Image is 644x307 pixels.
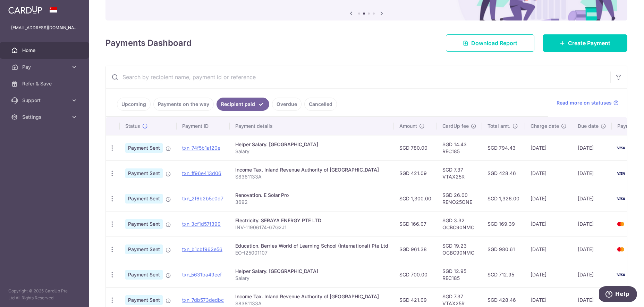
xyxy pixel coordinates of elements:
th: Payment ID [177,117,230,135]
p: S8381133A [235,173,388,180]
p: INV-11906174-G7G2J1 [235,224,388,231]
span: Payment Sent [125,295,163,305]
input: Search by recipient name, payment id or reference [106,66,610,88]
span: Support [22,97,68,104]
span: Total amt. [488,123,510,130]
td: SGD 961.38 [394,237,437,262]
a: Cancelled [304,98,337,111]
div: Income Tax. Inland Revenue Authority of [GEOGRAPHIC_DATA] [235,293,388,300]
span: Payment Sent [125,168,163,178]
span: Read more on statuses [557,99,612,106]
span: Payment Sent [125,219,163,229]
td: [DATE] [525,186,572,211]
p: 3692 [235,199,388,206]
a: txn_3cf1d57f399 [182,221,221,227]
p: [EMAIL_ADDRESS][DOMAIN_NAME] [11,24,78,31]
img: Bank Card [614,271,628,279]
td: [DATE] [572,135,612,160]
img: Bank Card [614,220,628,228]
p: EO-I25001107 [235,249,388,256]
iframe: Opens a widget where you can find more information [599,286,637,304]
div: Renovation. E Solar Pro [235,192,388,199]
span: Pay [22,64,68,70]
td: SGD 780.00 [394,135,437,160]
span: Payment Sent [125,194,163,204]
a: txn_2f6b2b5c0d7 [182,196,223,201]
img: Bank Card [614,245,628,254]
td: SGD 166.07 [394,211,437,237]
td: SGD 3.32 OCBC90NMC [437,211,482,237]
a: txn_7db573dedbc [182,297,224,303]
span: Payment Sent [125,270,163,280]
span: Payment Sent [125,244,163,254]
td: SGD 1,326.00 [482,186,525,211]
a: txn_ff96e413d06 [182,170,221,176]
div: Education. Berries World of Learning School (International) Pte Ltd [235,242,388,249]
p: S8381133A [235,300,388,307]
span: Status [125,123,140,130]
span: Amount [399,123,417,130]
td: SGD 19.23 OCBC90NMC [437,237,482,262]
th: Payment details [230,117,394,135]
td: [DATE] [525,135,572,160]
td: SGD 7.37 VTAX25R [437,160,482,186]
div: Income Tax. Inland Revenue Authority of [GEOGRAPHIC_DATA] [235,166,388,173]
a: Download Report [446,34,534,52]
td: SGD 980.61 [482,237,525,262]
a: Read more on statuses [557,99,619,106]
span: Refer & Save [22,80,68,87]
div: Helper Salary. [GEOGRAPHIC_DATA] [235,268,388,275]
a: txn_5631ba49eef [182,272,222,277]
td: [DATE] [572,160,612,186]
td: [DATE] [525,237,572,262]
h4: Payments Dashboard [105,37,192,49]
td: SGD 428.46 [482,160,525,186]
p: Salary [235,148,388,155]
td: SGD 169.39 [482,211,525,237]
a: txn_b1cbf962e56 [182,246,222,252]
td: [DATE] [525,262,572,287]
td: SGD 712.95 [482,262,525,287]
td: SGD 1,300.00 [394,186,437,211]
span: Charge date [531,123,559,130]
td: [DATE] [572,186,612,211]
img: Bank Card [614,144,628,152]
img: CardUp [8,6,42,14]
span: Download Report [471,39,517,47]
a: Recipient paid [217,98,269,111]
td: SGD 421.09 [394,160,437,186]
td: [DATE] [572,237,612,262]
div: Helper Salary. [GEOGRAPHIC_DATA] [235,141,388,148]
span: Due date [578,123,599,130]
td: [DATE] [572,262,612,287]
a: txn_74f5b1af20e [182,145,220,151]
td: SGD 14.43 REC185 [437,135,482,160]
a: Overdue [272,98,302,111]
a: Create Payment [543,34,627,52]
span: Settings [22,114,68,121]
td: SGD 26.00 RENO25ONE [437,186,482,211]
span: Home [22,47,68,54]
td: [DATE] [525,160,572,186]
div: Electricity. SERAYA ENERGY PTE LTD [235,217,388,224]
span: CardUp fee [442,123,469,130]
p: Salary [235,275,388,282]
td: SGD 700.00 [394,262,437,287]
a: Upcoming [117,98,151,111]
a: Payments on the way [153,98,214,111]
td: SGD 794.43 [482,135,525,160]
td: [DATE] [525,211,572,237]
td: SGD 12.95 REC185 [437,262,482,287]
span: Payment Sent [125,143,163,153]
span: Create Payment [568,39,610,47]
td: [DATE] [572,211,612,237]
img: Bank Card [614,169,628,177]
img: Bank Card [614,194,628,203]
